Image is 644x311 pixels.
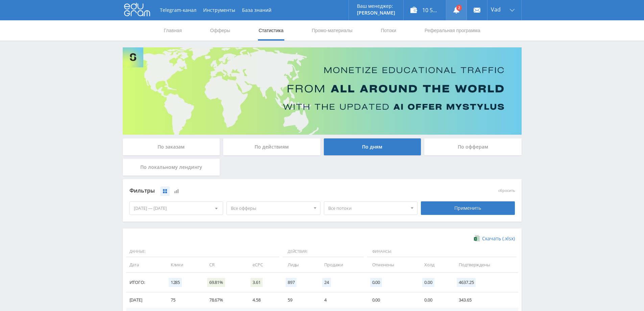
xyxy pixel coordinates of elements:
span: Финансы: [367,246,517,258]
td: Лиды [281,257,317,272]
span: 4637.25 [457,278,476,287]
td: 0.00 [365,292,418,308]
span: 24 [322,278,331,287]
a: Промо-материалы [311,20,353,41]
a: Скачать (.xlsx) [474,235,515,242]
p: Ваш менеджер: [357,3,395,9]
td: Продажи [317,257,365,272]
td: 4 [317,292,365,308]
td: CR [202,257,246,272]
td: 343.65 [452,292,518,308]
div: По действиям [223,138,320,155]
td: Клики [164,257,202,272]
span: 69.81% [207,278,225,287]
td: [DATE] [126,292,164,308]
div: [DATE] — [DATE] [130,202,223,215]
a: Статистика [258,20,284,41]
span: Все офферы [231,202,310,215]
div: Фильтры [129,186,418,196]
td: 78.67% [202,292,246,308]
td: Отменены [365,257,418,272]
span: 897 [286,278,297,287]
img: Banner [123,47,522,135]
a: Офферы [210,20,231,41]
div: По локальному лендингу [123,159,220,176]
span: 0.00 [370,278,382,287]
span: Скачать (.xlsx) [482,236,515,241]
span: Все потоки [328,202,407,215]
img: xlsx [474,235,480,242]
p: [PERSON_NAME] [357,10,395,16]
td: 4.58 [246,292,281,308]
button: сбросить [498,188,515,193]
td: Холд [418,257,452,272]
td: Дата [126,257,164,272]
span: Действия: [283,246,364,258]
div: По офферам [424,138,522,155]
span: 0.00 [422,278,434,287]
td: 75 [164,292,202,308]
a: Главная [163,20,183,41]
a: Реферальная программа [424,20,481,41]
td: Итого: [126,273,164,292]
td: 0.00 [418,292,452,308]
span: Данные: [126,246,279,258]
span: 1285 [169,278,182,287]
div: По заказам [123,138,220,155]
td: eCPC [246,257,281,272]
span: Vad [491,7,501,12]
span: 3.61 [251,278,262,287]
div: Применить [421,201,515,215]
td: 59 [281,292,317,308]
div: По дням [324,138,421,155]
a: Потоки [380,20,397,41]
td: Подтверждены [452,257,518,272]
